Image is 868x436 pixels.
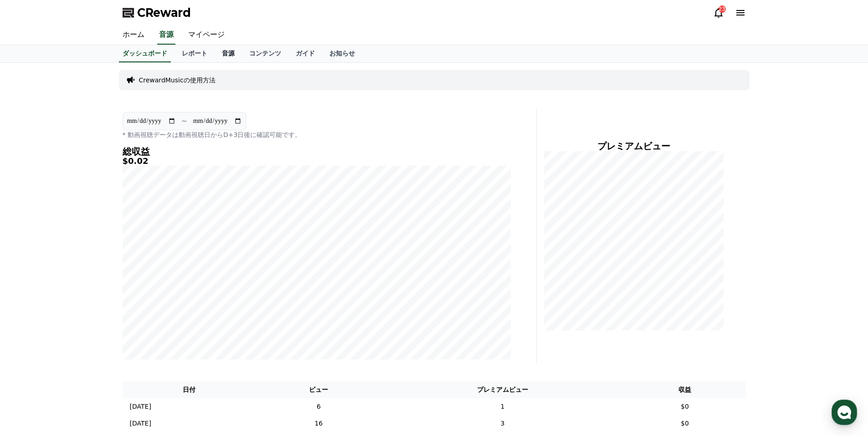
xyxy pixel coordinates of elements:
a: 音源 [157,25,175,45]
a: 音源 [215,45,242,62]
a: 23 [713,7,724,18]
p: ~ [181,116,187,127]
td: $0 [624,415,746,432]
p: * 動画視聴データは動画視聴日からD+3日後に確認可能です。 [123,130,511,139]
td: 16 [256,415,381,432]
a: ガイド [288,45,322,62]
span: Home [23,302,39,309]
a: コンテンツ [242,45,288,62]
td: $0 [624,398,746,415]
a: お知らせ [322,45,362,62]
a: CrewardMusicの使用方法 [139,76,216,85]
span: CReward [137,5,191,20]
p: [DATE] [130,419,151,428]
th: 収益 [624,381,746,398]
a: レポート [175,45,215,62]
a: マイページ [181,25,232,45]
h4: 総収益 [123,147,511,157]
a: ダッシュボード [119,45,171,62]
th: ビュー [256,381,381,398]
h5: $0.02 [123,157,511,166]
h4: プレミアムビュー [544,141,724,151]
a: CReward [123,5,191,20]
p: [DATE] [130,402,151,411]
th: プレミアムビュー [381,381,624,398]
td: 1 [381,398,624,415]
div: 23 [719,5,726,13]
a: Home [3,289,60,311]
span: Settings [135,302,157,309]
th: 日付 [123,381,257,398]
span: Messages [76,303,103,310]
a: Messages [60,289,118,311]
a: ホーム [115,25,152,45]
td: 6 [256,398,381,415]
a: Settings [118,289,175,311]
td: 3 [381,415,624,432]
